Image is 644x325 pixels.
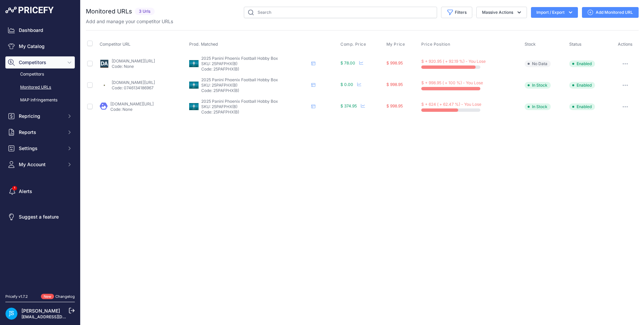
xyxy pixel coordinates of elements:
span: Settings [19,145,63,152]
span: $ 0.00 [340,82,353,87]
span: Status [569,42,582,47]
span: 2025 Panini Phoenix Football Hobby Box [201,77,278,82]
span: Reports [19,129,63,136]
span: My Price [386,42,405,47]
a: MAP infringements [5,94,75,106]
p: Code: 0746134186967 [112,85,155,91]
span: 3 Urls [135,8,155,15]
button: My Price [386,42,407,47]
a: Dashboard [5,24,75,36]
span: Stock [525,42,536,47]
p: Code: 25PAFPHX(B) [201,88,309,93]
div: Pricefy v1.7.2 [5,294,28,299]
span: In Stock [525,82,551,89]
a: Alerts [5,185,75,197]
span: 2025 Panini Phoenix Football Hobby Box [201,99,278,104]
span: Enabled [569,60,595,67]
button: Comp. Price [340,42,368,47]
a: Monitored URLs [5,82,75,93]
span: In Stock [525,103,551,110]
button: Repricing [5,110,75,122]
p: Code: None [110,107,154,112]
a: My Catalog [5,40,75,52]
span: $ + 998.95 ( + 100 %) - You Lose [421,80,483,85]
span: No Data [525,60,551,67]
span: $ 78.00 [340,60,355,65]
p: Add and manage your competitor URLs [86,18,173,25]
p: Code: 25PAFPHX(B) [201,109,309,115]
a: [DOMAIN_NAME][URL] [112,80,155,85]
a: Competitors [5,68,75,80]
span: Price Position [421,42,450,47]
button: Massive Actions [476,7,527,18]
p: Code: None [112,64,155,69]
a: Suggest a feature [5,211,75,223]
button: Import / Export [531,7,578,18]
a: [PERSON_NAME] [21,308,60,314]
span: Enabled [569,103,595,110]
a: Changelog [55,294,75,299]
span: Competitors [19,59,63,66]
p: SKU: 25PAFPHX(B) [201,83,309,88]
span: Repricing [19,113,63,120]
button: Settings [5,142,75,154]
p: SKU: 25PAFPHX(B) [201,104,309,109]
button: Filters [441,7,472,18]
span: $ + 624 ( + 62.47 %) - You Lose [421,102,481,107]
button: Reports [5,126,75,138]
p: Code: 25PAFPHX(B) [201,66,309,72]
span: $ + 920.95 ( + 92.19 %) - You Lose [421,59,486,64]
a: [EMAIL_ADDRESS][DOMAIN_NAME] [21,314,92,319]
span: 2025 Panini Phoenix Football Hobby Box [201,56,278,61]
img: Pricefy Logo [5,7,54,13]
span: $ 998.95 [386,60,403,65]
h2: Monitored URLs [86,7,132,16]
button: My Account [5,158,75,171]
p: SKU: 25PAFPHX(B) [201,61,309,66]
span: $ 998.95 [386,103,403,108]
span: Comp. Price [340,42,366,47]
button: Price Position [421,42,451,47]
nav: Sidebar [5,24,75,286]
span: $ 374.95 [340,103,357,108]
span: My Account [19,161,63,168]
a: [DOMAIN_NAME][URL] [112,58,155,63]
span: Enabled [569,82,595,89]
span: $ 998.95 [386,82,403,87]
a: Add Monitored URL [582,7,639,18]
input: Search [244,7,437,18]
span: Competitor URL [100,42,130,47]
span: Actions [618,42,633,47]
span: New [41,294,54,299]
button: Competitors [5,56,75,68]
a: [DOMAIN_NAME][URL] [110,101,154,106]
span: Prod. Matched [189,42,218,47]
